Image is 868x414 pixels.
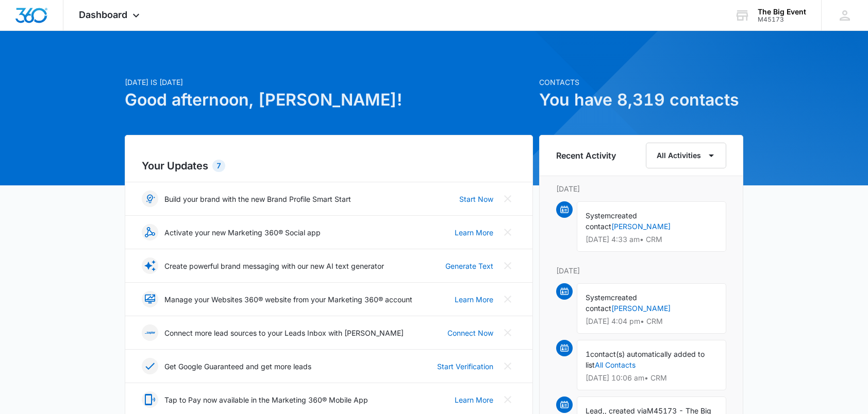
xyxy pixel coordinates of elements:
[125,88,533,112] h1: Good afternoon, [PERSON_NAME]!
[499,291,516,307] button: Close
[499,257,516,274] button: Close
[499,324,516,341] button: Close
[437,361,493,372] a: Start Verification
[586,374,717,382] p: [DATE] 10:06 am • CRM
[611,304,671,313] a: [PERSON_NAME]
[586,211,611,220] span: System
[556,265,726,276] p: [DATE]
[586,318,717,325] p: [DATE] 4:04 pm • CRM
[539,88,743,112] h1: You have 8,319 contacts
[212,160,225,172] div: 7
[164,227,321,238] p: Activate your new Marketing 360® Social app
[164,327,404,338] p: Connect more lead sources to your Leads Inbox with [PERSON_NAME]
[164,194,351,204] p: Build your brand with the new Brand Profile Smart Start
[556,183,726,194] p: [DATE]
[164,294,412,305] p: Manage your Websites 360® website from your Marketing 360® account
[586,293,637,313] span: created contact
[556,149,616,162] h6: Recent Activity
[595,360,636,369] a: All Contacts
[499,358,516,374] button: Close
[499,391,516,408] button: Close
[445,261,493,271] a: Generate Text
[164,361,311,372] p: Get Google Guaranteed and get more leads
[455,394,493,405] a: Learn More
[758,16,806,23] div: account id
[455,227,493,238] a: Learn More
[586,236,717,243] p: [DATE] 4:33 am • CRM
[125,77,533,88] p: [DATE] is [DATE]
[447,327,493,338] a: Connect Now
[586,211,637,231] span: created contact
[79,9,127,20] span: Dashboard
[142,158,516,174] h2: Your Updates
[164,394,368,405] p: Tap to Pay now available in the Marketing 360® Mobile App
[539,77,743,88] p: Contacts
[611,222,671,231] a: [PERSON_NAME]
[586,350,590,358] span: 1
[459,194,493,204] a: Start Now
[499,191,516,207] button: Close
[455,294,493,305] a: Learn More
[499,224,516,240] button: Close
[164,261,384,271] p: Create powerful brand messaging with our new AI text generator
[646,143,726,168] button: All Activities
[586,350,705,369] span: contact(s) automatically added to list
[586,293,611,302] span: System
[758,8,806,16] div: account name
